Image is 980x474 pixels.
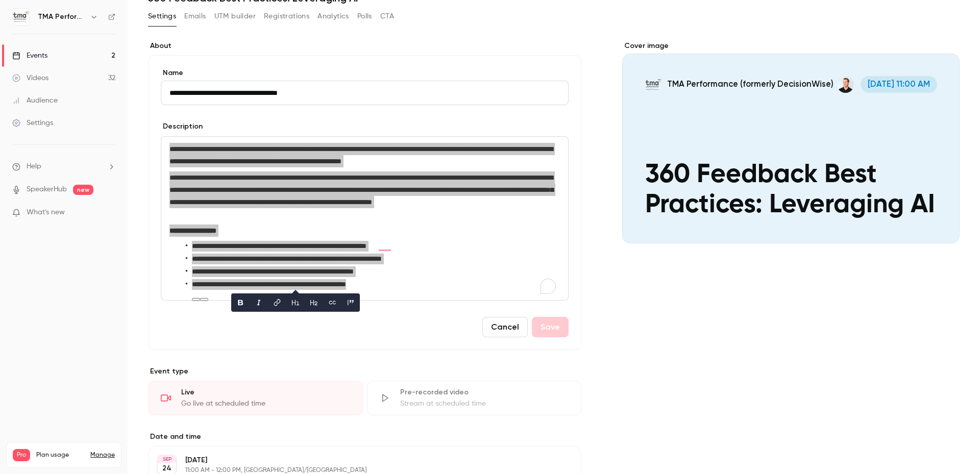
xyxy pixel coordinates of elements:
[357,8,372,24] button: Polls
[148,41,581,51] label: About
[13,9,29,25] img: TMA Performance (formerly DecisionWise)
[317,8,349,24] button: Analytics
[27,161,41,172] span: Help
[161,68,569,78] label: Name
[162,463,171,473] p: 24
[161,137,568,300] div: To enrich screen reader interactions, please activate Accessibility in Grammarly extension settings
[12,51,47,61] div: Events
[264,8,309,24] button: Registrations
[12,73,48,83] div: Videos
[27,184,67,195] a: SpeakerHub
[181,398,350,409] div: Go live at scheduled time
[161,121,203,132] label: Description
[148,381,363,415] div: LiveGo live at scheduled time
[400,398,569,409] div: Stream at scheduled time
[269,294,285,311] button: link
[12,118,53,128] div: Settings
[161,136,569,301] section: description
[12,95,58,106] div: Audience
[38,12,86,22] h6: TMA Performance (formerly DecisionWise)
[158,456,176,463] div: SEP
[214,8,256,24] button: UTM builder
[148,432,581,442] label: Date and time
[342,294,359,311] button: blockquote
[482,317,528,337] button: Cancel
[148,8,176,24] button: Settings
[12,161,115,172] li: help-dropdown-opener
[251,294,267,311] button: italic
[622,41,960,51] label: Cover image
[181,387,350,397] div: Live
[367,381,582,415] div: Pre-recorded videoStream at scheduled time
[185,455,527,465] p: [DATE]
[148,366,581,377] p: Event type
[13,449,30,461] span: Pro
[36,451,84,459] span: Plan usage
[232,294,249,311] button: bold
[27,207,65,218] span: What's new
[622,41,960,243] section: Cover image
[400,387,569,397] div: Pre-recorded video
[73,185,93,195] span: new
[90,451,115,459] a: Manage
[161,137,568,300] div: editor
[184,8,206,24] button: Emails
[380,8,394,24] button: CTA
